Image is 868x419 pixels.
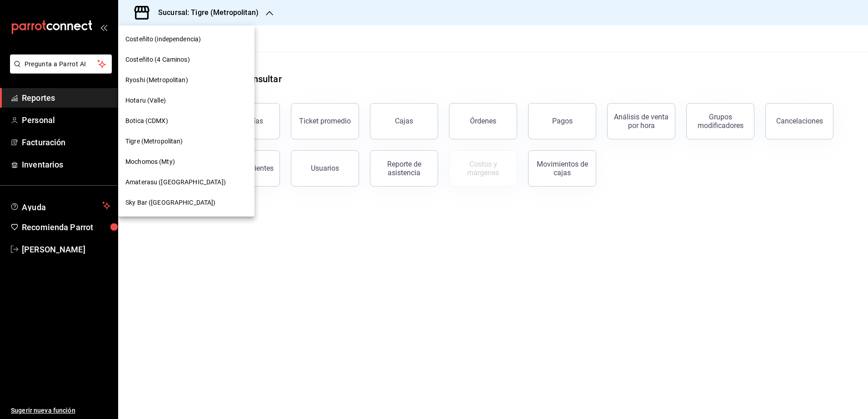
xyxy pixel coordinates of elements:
div: Mochomos (Mty) [118,152,254,172]
span: Costeñito (4 Caminos) [125,55,190,64]
div: Costeñito (independencia) [118,29,254,49]
div: Hotaru (Valle) [118,90,254,111]
div: Tigre (Metropolitan) [118,131,254,152]
span: Amaterasu ([GEOGRAPHIC_DATA]) [125,177,226,187]
div: Amaterasu ([GEOGRAPHIC_DATA]) [118,172,254,192]
span: Hotaru (Valle) [125,96,166,105]
span: Tigre (Metropolitan) [125,137,183,146]
span: Mochomos (Mty) [125,157,175,167]
div: Botica (CDMX) [118,111,254,131]
span: Botica (CDMX) [125,116,168,126]
span: Ryoshi (Metropolitan) [125,75,188,85]
div: Costeñito (4 Caminos) [118,49,254,70]
span: Sky Bar ([GEOGRAPHIC_DATA]) [125,198,216,207]
div: Ryoshi (Metropolitan) [118,70,254,90]
span: Costeñito (independencia) [125,35,201,44]
div: Sky Bar ([GEOGRAPHIC_DATA]) [118,192,254,213]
